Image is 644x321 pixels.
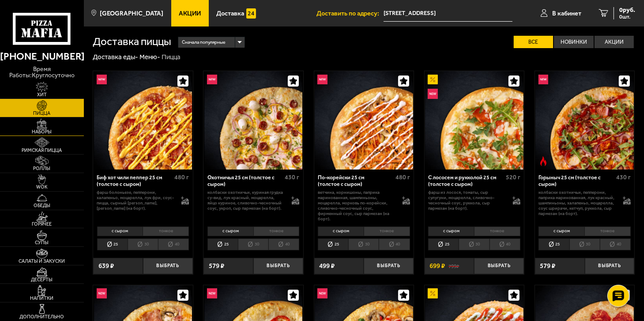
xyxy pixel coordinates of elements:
li: 25 [428,238,459,250]
img: Острое блюдо [539,156,549,166]
a: НовинкаОстрое блюдоГорыныч 25 см (толстое с сыром) [535,71,634,170]
span: 0 шт. [619,14,635,19]
li: тонкое [364,227,410,236]
span: 0 руб. [619,7,635,13]
span: В кабинет [552,10,581,17]
span: улица Восстания, 32 [384,5,512,22]
li: 30 [128,238,158,250]
a: НовинкаПо-корейски 25 см (толстое с сыром) [314,71,414,170]
button: Выбрать [253,258,303,274]
li: с сыром [428,227,474,236]
li: тонкое [143,227,189,236]
span: 639 ₽ [98,263,114,269]
span: 430 г [285,174,299,181]
input: Ваш адрес доставки [384,5,512,22]
li: тонкое [474,227,520,236]
span: 520 г [506,174,520,181]
img: Новинка [428,89,438,99]
li: 30 [459,238,489,250]
img: Новинка [539,75,549,85]
li: 30 [348,238,379,250]
a: Доставка еды- [93,53,138,61]
a: АкционныйНовинкаС лососем и рукколой 25 см (толстое с сыром) [425,71,524,170]
img: Охотничья 25 см (толстое с сыром) [204,71,303,170]
span: 579 ₽ [209,263,224,269]
div: По-корейски 25 см (толстое с сыром) [318,174,393,187]
img: Акционный [428,75,438,85]
a: Меню- [139,53,160,61]
label: Все [514,36,554,48]
p: фарш болоньезе, пепперони, халапеньо, моцарелла, лук фри, соус-пицца, сырный [PERSON_NAME], [PERS... [97,190,175,211]
li: 40 [490,238,520,250]
img: Новинка [97,288,107,298]
li: 30 [569,238,600,250]
p: колбаски охотничьи, куриная грудка су-вид, лук красный, моцарелла, яйцо куриное, сливочно-чесночн... [207,190,285,211]
div: Горыныч 25 см (толстое с сыром) [539,174,614,187]
li: 25 [97,238,128,250]
span: Доставить по адресу: [316,10,384,17]
label: Новинки [554,36,594,48]
p: колбаски Охотничьи, пепперони, паприка маринованная, лук красный, шампиньоны, халапеньо, моцарелл... [539,190,616,217]
p: ветчина, корнишоны, паприка маринованная, шампиньоны, моцарелла, морковь по-корейски, сливочно-че... [318,190,395,222]
li: с сыром [539,227,584,236]
li: 40 [600,238,631,250]
img: Новинка [207,75,217,85]
div: Биф хот чили пеппер 25 см (толстое с сыром) [97,174,173,187]
span: Акции [179,10,201,17]
img: Новинка [97,75,107,85]
button: Выбрать [143,258,193,274]
s: 799 ₽ [448,263,459,269]
span: 480 г [174,174,189,181]
img: Горыныч 25 см (толстое с сыром) [535,71,634,170]
span: Доставка [217,10,245,17]
p: фарш из лосося, томаты, сыр сулугуни, моцарелла, сливочно-чесночный соус, руккола, сыр пармезан (... [428,190,506,211]
a: НовинкаОхотничья 25 см (толстое с сыром) [203,71,303,170]
img: По-корейски 25 см (толстое с сыром) [315,71,413,170]
span: Сначала популярные [182,36,226,49]
li: с сыром [318,227,364,236]
li: тонкое [584,227,631,236]
img: Биф хот чили пеппер 25 см (толстое с сыром) [94,71,192,170]
li: 40 [158,238,189,250]
span: 499 ₽ [319,263,335,269]
div: Пицца [162,53,181,62]
button: Выбрать [364,258,414,274]
label: Акции [595,36,634,48]
li: 40 [379,238,410,250]
span: 699 ₽ [429,263,445,269]
img: Новинка [207,288,217,298]
li: с сыром [207,227,253,236]
img: 15daf4d41897b9f0e9f617042186c801.svg [246,8,256,19]
li: 25 [539,238,569,250]
a: НовинкаБиф хот чили пеппер 25 см (толстое с сыром) [93,71,192,170]
li: 25 [318,238,348,250]
span: [GEOGRAPHIC_DATA] [100,10,164,17]
img: Новинка [317,288,328,298]
li: тонкое [253,227,300,236]
div: С лососем и рукколой 25 см (толстое с сыром) [428,174,504,187]
li: с сыром [97,227,143,236]
h1: Доставка пиццы [93,36,171,47]
button: Выбрать [585,258,635,274]
li: 30 [238,238,268,250]
span: 480 г [395,174,410,181]
img: Акционный [428,288,438,298]
button: Выбрать [474,258,524,274]
li: 40 [268,238,299,250]
span: 579 ₽ [540,263,556,269]
li: 25 [207,238,238,250]
img: Новинка [317,75,328,85]
div: Охотничья 25 см (толстое с сыром) [207,174,283,187]
span: 430 г [616,174,631,181]
img: С лососем и рукколой 25 см (толстое с сыром) [425,71,523,170]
